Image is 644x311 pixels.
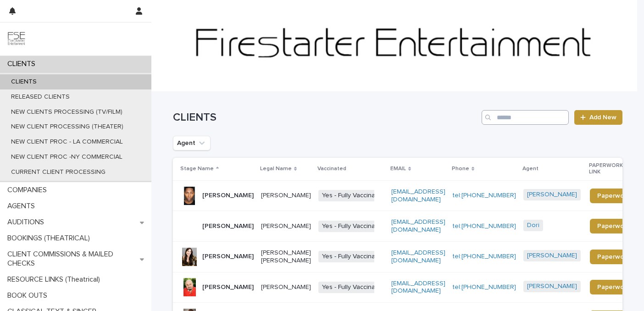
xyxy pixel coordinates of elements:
[4,250,140,267] p: CLIENT COMMISSIONS & MAILED CHECKS
[391,250,445,264] a: [EMAIL_ADDRESS][DOMAIN_NAME]
[261,283,311,291] p: [PERSON_NAME]
[4,275,107,284] p: RESOURCE LINKS (Theatrical)
[527,191,577,199] a: [PERSON_NAME]
[482,110,569,125] input: Search
[317,164,346,174] p: Vaccinated
[590,189,637,203] a: Paperwork
[4,108,130,116] p: NEW CLIENTS PROCESSING (TV/FILM)
[4,202,42,211] p: AGENTS
[4,138,130,146] p: NEW CLIENT PROC - LA COMMERCIAL
[261,249,311,265] p: [PERSON_NAME] [PERSON_NAME]
[7,30,26,48] img: 9JgRvJ3ETPGCJDhvPVA5
[527,222,539,229] a: Dori
[4,123,131,131] p: NEW CLIENT PROCESSING (THEATER)
[590,250,637,264] a: Paperwork
[391,189,445,203] a: [EMAIL_ADDRESS][DOMAIN_NAME]
[453,223,516,229] a: tel:[PHONE_NUMBER]
[527,283,577,290] a: [PERSON_NAME]
[522,164,539,174] p: Agent
[4,78,44,86] p: CLIENTS
[452,164,469,174] p: Phone
[390,164,406,174] p: EMAIL
[4,168,113,176] p: CURRENT CLIENT PROCESSING
[318,282,389,293] span: Yes - Fully Vaccinated
[597,223,630,229] span: Paperwork
[318,190,389,201] span: Yes - Fully Vaccinated
[589,161,632,178] p: PAPERWORK LINK
[202,253,254,261] p: [PERSON_NAME]
[4,218,51,227] p: AUDITIONS
[173,111,478,124] h1: CLIENTS
[597,193,630,199] span: Paperwork
[260,164,292,174] p: Legal Name
[261,192,311,200] p: [PERSON_NAME]
[453,253,516,260] a: tel:[PHONE_NUMBER]
[597,254,630,260] span: Paperwork
[590,219,637,233] a: Paperwork
[202,222,254,230] p: [PERSON_NAME]
[4,93,77,101] p: RELEASED CLIENTS
[180,164,214,174] p: Stage Name
[453,284,516,290] a: tel:[PHONE_NUMBER]
[318,221,389,232] span: Yes - Fully Vaccinated
[391,280,445,294] a: [EMAIL_ADDRESS][DOMAIN_NAME]
[527,252,577,260] a: [PERSON_NAME]
[4,186,54,194] p: COMPANIES
[589,114,616,121] span: Add New
[173,136,211,150] button: Agent
[597,284,630,290] span: Paperwork
[4,60,43,68] p: CLIENTS
[261,222,311,230] p: [PERSON_NAME]
[202,192,254,200] p: [PERSON_NAME]
[590,280,637,294] a: Paperwork
[391,219,445,233] a: [EMAIL_ADDRESS][DOMAIN_NAME]
[453,192,516,199] a: tel:[PHONE_NUMBER]
[318,251,389,262] span: Yes - Fully Vaccinated
[4,234,97,243] p: BOOKINGS (THEATRICAL)
[202,283,254,291] p: [PERSON_NAME]
[4,153,130,161] p: NEW CLIENT PROC -NY COMMERCIAL
[4,291,55,300] p: BOOK OUTS
[574,110,622,125] a: Add New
